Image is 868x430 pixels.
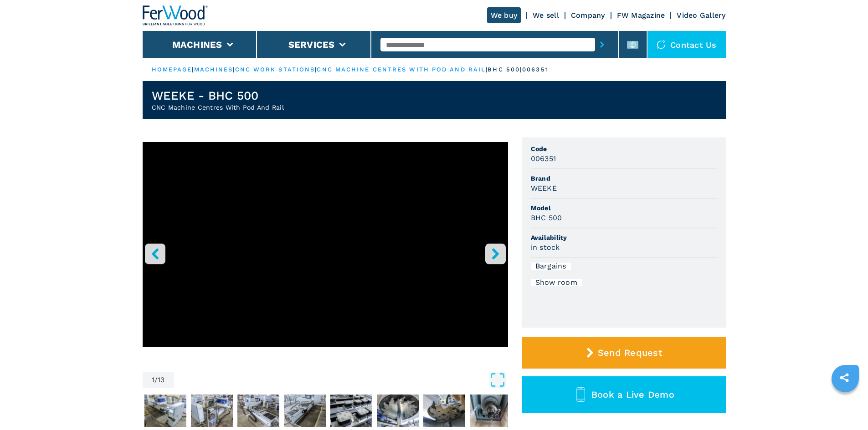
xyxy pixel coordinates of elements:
button: Send Request [522,337,726,369]
span: | [192,66,194,73]
div: Contact us [647,31,726,58]
iframe: Chat [829,389,861,423]
span: | [315,66,317,73]
img: e2c243dd624f0826b6b880e1523f5bf9 [470,395,512,427]
button: Go to Slide 8 [421,393,467,429]
h3: BHC 500 [531,212,562,223]
button: right-button [485,243,506,264]
button: Book a Live Demo [522,376,726,413]
span: Availability [531,233,717,242]
a: We buy [487,7,521,23]
span: Brand [531,174,717,183]
img: Ferwood [143,5,208,25]
span: Model [531,203,717,212]
button: Go to Slide 4 [236,393,281,429]
p: bhc 500 | [488,66,522,74]
iframe: Centro di lavoro a Ventose in azione - WEEKE - BHC 500 - Ferwoodgroup - 006351 [143,142,508,347]
button: Machines [172,39,222,50]
button: Go to Slide 9 [468,393,514,429]
span: Send Request [598,347,662,358]
button: Go to Slide 2 [143,393,188,429]
div: Go to Slide 1 [143,142,508,363]
nav: Thumbnail Navigation [143,393,508,429]
a: HOMEPAGE [152,66,192,73]
button: Go to Slide 5 [282,393,328,429]
button: Go to Slide 3 [189,393,235,429]
span: | [486,66,488,73]
img: Contact us [657,40,666,49]
img: b1e04cb3cbd1570623543bfb87806b4e [237,395,279,427]
button: Services [288,39,335,50]
a: sharethis [833,366,856,389]
a: FW Magazine [617,11,665,20]
a: Company [571,11,605,20]
button: Open Fullscreen [176,372,506,388]
a: We sell [533,11,559,20]
h2: CNC Machine Centres With Pod And Rail [152,103,284,112]
a: cnc machine centres with pod and rail [317,66,486,73]
span: 1 [152,376,154,384]
button: left-button [145,243,165,264]
img: 1ca6a5538bd09a36e7c808911fedea79 [284,395,326,427]
button: Go to Slide 6 [329,393,374,429]
img: 4fdd820965ff0ea3ee1fc4201e0c91d5 [423,395,465,427]
h1: WEEKE - BHC 500 [152,88,284,103]
span: / [154,376,158,384]
a: Video Gallery [677,11,725,20]
h3: WEEKE [531,183,557,193]
p: 006351 [522,66,549,74]
span: Code [531,144,717,153]
img: 78a14c5e8477c62feffe17749d7d5b97 [377,395,419,427]
h3: in stock [531,242,560,253]
h3: 006351 [531,153,556,164]
a: machines [194,66,233,73]
img: 695b83f87637572355eec42a6fb2f205 [330,395,372,427]
div: Bargains [531,263,571,270]
button: Go to Slide 7 [375,393,421,429]
div: Show room [531,279,582,286]
span: 13 [158,376,165,384]
a: cnc work stations [235,66,315,73]
span: Book a Live Demo [591,389,674,400]
span: | [233,66,235,73]
img: 5cf3425016483d4b722d11a4df33b849 [144,395,186,427]
button: submit-button [595,34,609,55]
img: 668941aa1a6afcb1e9452434c9de53bc [191,395,233,427]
